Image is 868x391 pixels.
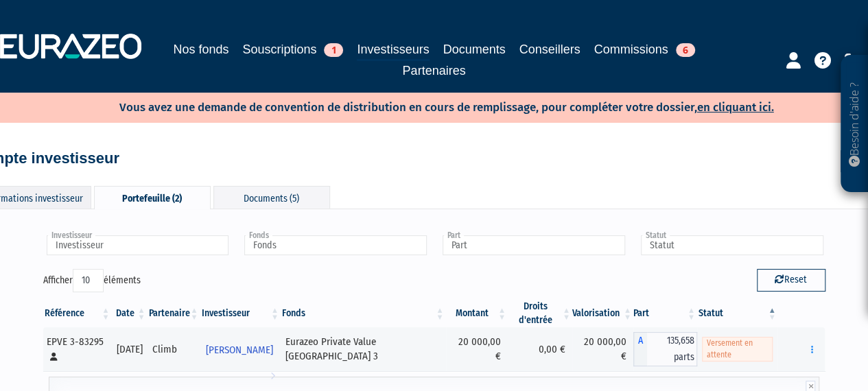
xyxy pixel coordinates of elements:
div: [DATE] [117,342,143,357]
i: [Français] Personne physique [50,353,58,361]
div: Portefeuille (2) [94,186,211,209]
th: Valorisation: activer pour trier la colonne par ordre croissant [572,300,633,327]
span: 1 [324,43,343,57]
th: Droits d'entrée: activer pour trier la colonne par ordre croissant [508,300,572,327]
td: Climb [148,327,200,371]
a: Conseillers [519,40,580,59]
select: Afficheréléments [73,269,104,292]
a: Commissions6 [594,40,695,59]
a: [PERSON_NAME] [200,335,281,363]
a: en cliquant ici. [697,100,774,115]
div: EPVE 3-83295 [47,335,107,364]
a: Documents [443,40,506,59]
div: Documents (5) [213,186,330,209]
th: Statut : activer pour trier la colonne par ordre d&eacute;croissant [697,300,778,327]
th: Part: activer pour trier la colonne par ordre croissant [633,300,697,327]
a: Souscriptions1 [242,40,343,59]
a: Nos fonds [173,40,228,59]
div: A - Eurazeo Private Value Europe 3 [633,332,697,366]
th: Investisseur: activer pour trier la colonne par ordre croissant [200,300,281,327]
th: Montant: activer pour trier la colonne par ordre croissant [446,300,508,327]
span: [PERSON_NAME] [206,337,273,363]
td: 20 000,00 € [572,327,633,371]
td: 0,00 € [508,327,572,371]
td: 20 000,00 € [446,327,508,371]
span: Versement en attente [702,337,773,362]
th: Date: activer pour trier la colonne par ordre croissant [112,300,148,327]
th: Fonds: activer pour trier la colonne par ordre croissant [281,300,446,327]
div: Eurazeo Private Value [GEOGRAPHIC_DATA] 3 [285,335,441,364]
a: Partenaires [402,61,465,80]
span: A [633,332,647,366]
a: Investisseurs [357,40,429,61]
i: Voir l'investisseur [270,363,275,388]
th: Référence : activer pour trier la colonne par ordre croissant [43,300,112,327]
p: Vous avez une demande de convention de distribution en cours de remplissage, pour compléter votre... [80,96,774,116]
span: 6 [676,43,695,57]
label: Afficher éléments [43,269,141,292]
span: 135,658 parts [647,332,697,366]
th: Partenaire: activer pour trier la colonne par ordre croissant [148,300,200,327]
button: Reset [757,269,825,291]
p: Besoin d'aide ? [847,62,863,186]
